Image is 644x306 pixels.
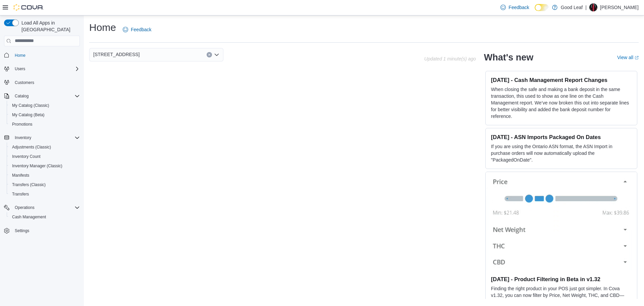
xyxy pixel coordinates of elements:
button: Operations [12,204,37,212]
p: Good Leaf [561,3,583,11]
span: Feedback [131,26,151,33]
span: Settings [12,226,80,235]
span: Inventory [12,134,80,142]
span: Manifests [9,171,80,179]
span: Home [12,51,80,59]
span: Transfers (Classic) [9,181,80,189]
span: Inventory Count [12,154,41,159]
span: Inventory [15,135,31,140]
span: My Catalog (Classic) [12,103,49,108]
span: Adjustments (Classic) [12,144,51,150]
button: Users [1,64,83,74]
span: My Catalog (Classic) [9,101,80,110]
button: Inventory [1,133,83,142]
div: Ryan Liguori [589,3,597,11]
a: Inventory Manager (Classic) [9,162,65,170]
button: Catalog [12,92,31,100]
img: Cova [13,4,44,11]
button: Promotions [7,120,83,129]
span: Transfers [12,191,29,197]
button: Adjustments (Classic) [7,142,83,152]
h3: [DATE] - Product Filtering in Beta in v1.32 [491,276,632,282]
span: Transfers (Classic) [12,182,46,187]
a: Adjustments (Classic) [9,143,54,151]
p: If you are using the Ontario ASN format, the ASN Import in purchase orders will now automatically... [491,143,632,163]
span: Inventory Manager (Classic) [12,163,62,169]
a: Manifests [9,171,32,179]
a: My Catalog (Beta) [9,111,47,119]
p: | [585,3,587,11]
span: Dark Mode [535,11,535,11]
span: Load All Apps in [GEOGRAPHIC_DATA] [19,19,80,33]
button: Settings [1,226,83,235]
button: Operations [1,203,83,212]
span: Transfers [9,190,80,198]
span: Operations [12,204,80,212]
button: Customers [1,78,83,87]
span: Catalog [12,92,80,100]
button: Inventory [12,134,34,142]
span: Customers [12,78,80,87]
svg: External link [635,56,639,60]
a: My Catalog (Classic) [9,101,52,110]
button: Catalog [1,91,83,101]
span: Cash Management [12,214,46,220]
span: Customers [15,80,34,85]
button: Open list of options [214,52,219,57]
p: [PERSON_NAME] [600,3,639,11]
span: Promotions [12,122,33,127]
span: My Catalog (Beta) [9,111,80,119]
span: My Catalog (Beta) [12,112,45,118]
p: When closing the safe and making a bank deposit in the same transaction, this used to show as one... [491,86,632,120]
span: [STREET_ADDRESS] [93,50,140,58]
a: Feedback [120,23,154,36]
a: Inventory Count [9,152,43,161]
a: Transfers (Classic) [9,181,48,189]
span: Users [12,65,80,73]
span: Inventory Count [9,152,80,161]
p: Updated 1 minute(s) ago [424,56,476,61]
span: Adjustments (Classic) [9,143,80,151]
span: Manifests [12,173,29,178]
span: Inventory Manager (Classic) [9,162,80,170]
button: Clear input [207,52,212,57]
button: Inventory Count [7,152,83,161]
h2: What's new [484,52,533,63]
span: Cash Management [9,213,80,221]
h3: [DATE] - Cash Management Report Changes [491,77,632,83]
a: Feedback [498,1,532,14]
button: Users [12,65,28,73]
button: Inventory Manager (Classic) [7,161,83,171]
h3: [DATE] - ASN Imports Packaged On Dates [491,134,632,140]
span: Feedback [508,4,529,11]
input: Dark Mode [535,4,549,11]
a: Promotions [9,120,35,128]
button: My Catalog (Classic) [7,101,83,110]
button: Transfers [7,189,83,199]
a: View allExternal link [617,55,639,60]
nav: Complex example [4,48,80,253]
a: Customers [12,79,37,87]
span: Catalog [15,93,29,99]
span: Home [15,53,25,58]
span: Users [15,66,25,72]
h1: Home [89,21,116,34]
button: Transfers (Classic) [7,180,83,189]
span: Promotions [9,120,80,128]
button: Cash Management [7,212,83,222]
span: Operations [15,205,35,210]
a: Transfers [9,190,32,198]
span: Settings [15,228,29,233]
a: Settings [12,227,32,235]
button: My Catalog (Beta) [7,110,83,120]
button: Manifests [7,171,83,180]
a: Cash Management [9,213,49,221]
a: Home [12,51,28,59]
button: Home [1,50,83,60]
